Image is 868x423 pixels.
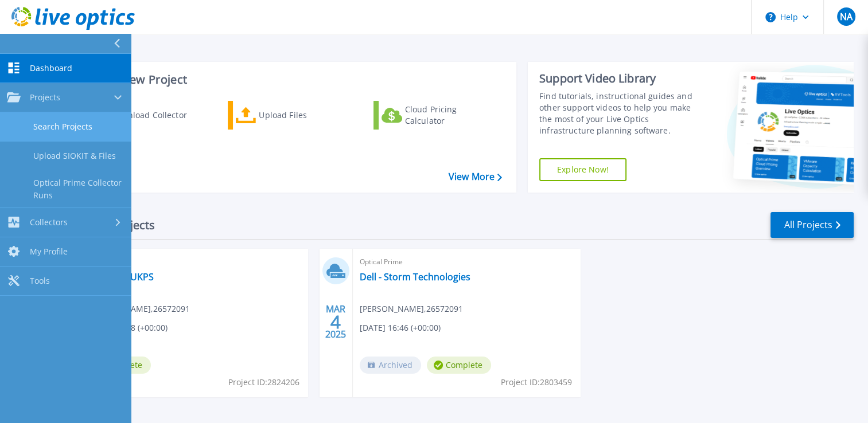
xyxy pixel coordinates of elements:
[30,92,60,103] span: Projects
[228,376,299,389] span: Project ID: 2824206
[111,104,203,127] div: Download Collector
[360,303,463,315] span: [PERSON_NAME] , 26572091
[360,256,574,268] span: Optical Prime
[360,271,470,283] a: Dell - Storm Technologies
[325,301,347,343] div: MAR 2025
[373,101,501,130] a: Cloud Pricing Calculator
[87,303,190,315] span: [PERSON_NAME] , 26572091
[360,357,421,374] span: Archived
[30,63,72,73] span: Dashboard
[30,217,68,228] span: Collectors
[228,101,356,130] a: Upload Files
[360,322,441,334] span: [DATE] 16:46 (+00:00)
[330,317,341,327] span: 4
[501,376,572,389] span: Project ID: 2803459
[30,246,68,257] span: My Profile
[87,256,301,268] span: Optical Prime
[81,101,209,130] a: Download Collector
[539,91,703,136] div: Find tutorials, instructional guides and other support videos to help you make the most of your L...
[539,71,703,86] div: Support Video Library
[427,357,491,374] span: Complete
[81,73,501,86] h3: Start a New Project
[405,104,497,127] div: Cloud Pricing Calculator
[770,212,854,238] a: All Projects
[839,12,852,21] span: NA
[449,171,502,182] a: View More
[259,104,351,127] div: Upload Files
[30,276,50,286] span: Tools
[539,158,626,181] a: Explore Now!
